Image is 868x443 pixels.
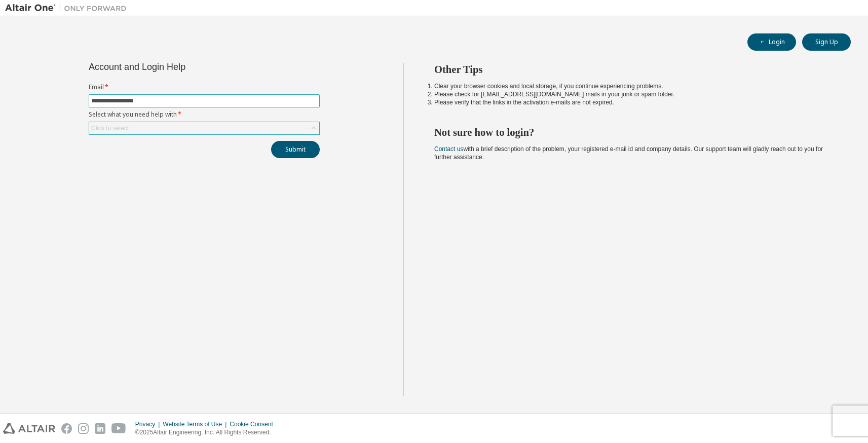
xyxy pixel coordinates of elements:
a: Contact us [434,145,463,153]
label: Select what you need help with [89,110,320,119]
button: Login [747,33,796,51]
img: instagram.svg [78,423,89,434]
button: Sign Up [802,33,851,51]
img: youtube.svg [111,423,126,434]
h2: Not sure how to login? [434,126,833,139]
img: Altair One [5,3,132,13]
li: Please check for [EMAIL_ADDRESS][DOMAIN_NAME] mails in your junk or spam folder. [434,90,833,98]
img: facebook.svg [61,423,72,434]
div: Click to select [91,124,129,132]
div: Click to select [89,122,319,134]
div: Privacy [135,420,163,428]
div: Cookie Consent [230,420,279,428]
div: Website Terms of Use [163,420,230,428]
span: with a brief description of the problem, your registered e-mail id and company details. Our suppo... [434,145,823,161]
p: © 2025 Altair Engineering, Inc. All Rights Reserved. [135,428,279,437]
img: linkedin.svg [95,423,105,434]
h2: Other Tips [434,63,833,76]
label: Email [89,83,320,91]
li: Please verify that the links in the activation e-mails are not expired. [434,98,833,106]
li: Clear your browser cookies and local storage, if you continue experiencing problems. [434,82,833,90]
img: altair_logo.svg [3,423,55,434]
div: Account and Login Help [89,63,274,71]
button: Submit [271,141,320,158]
